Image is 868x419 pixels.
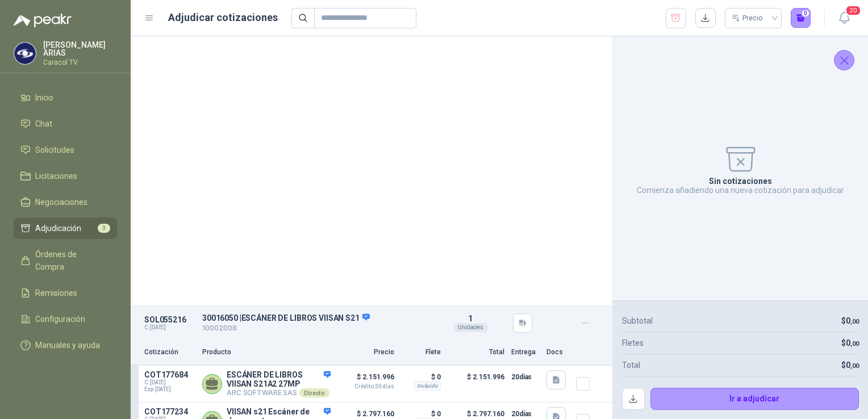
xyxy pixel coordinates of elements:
span: 3 [98,224,110,233]
p: 10002008 [202,323,435,334]
a: Adjudicación3 [14,217,117,239]
p: $ [841,337,859,349]
p: $ 0 [401,370,441,384]
a: Solicitudes [14,139,117,161]
p: Total [622,359,640,371]
a: Inicio [14,87,117,108]
p: Sin cotizaciones [709,177,772,186]
a: Negociaciones [14,191,117,213]
button: Ir a adjudicar [650,388,859,410]
p: Precio [337,347,394,358]
p: Fletes [622,337,644,349]
span: 1 [468,314,473,323]
span: Órdenes de Compra [35,248,106,273]
img: Logo peakr [14,14,72,27]
p: SOL055216 [144,315,195,324]
p: $ 2.151.996 [448,370,504,397]
h1: Adjudicar cotizaciones [168,10,278,26]
div: Directo [299,388,329,397]
p: COT177684 [144,370,195,379]
span: Configuración [35,313,85,325]
span: Crédito 30 días [337,384,394,389]
p: Entrega [511,347,540,358]
span: Inicio [35,91,53,104]
p: Producto [202,347,331,358]
span: Negociaciones [35,196,87,208]
p: ESCÁNER DE LIBROS VIISAN S21A2 27MP [227,370,331,388]
a: Remisiones [14,282,117,304]
a: Chat [14,113,117,135]
span: Exp: [DATE] [144,386,195,393]
p: Comienza añadiendo una nueva cotización para adjudicar [637,186,844,195]
span: C: [DATE] [144,379,195,386]
p: 20 días [511,370,540,384]
a: Configuración [14,308,117,330]
p: $ [841,315,859,327]
span: Licitaciones [35,170,77,182]
span: ,00 [850,362,859,370]
p: Subtotal [622,315,653,327]
button: Cerrar [834,50,854,70]
span: 0 [846,338,859,347]
span: Manuales y ayuda [35,339,100,351]
p: Caracol TV [43,59,117,66]
p: [PERSON_NAME] ARIAS [43,41,117,57]
a: Manuales y ayuda [14,334,117,356]
span: 0 [846,316,859,325]
span: 20 [845,5,861,16]
p: $ 2.151.996 [337,370,394,389]
img: Company Logo [14,43,36,64]
p: C: [DATE] [144,324,195,331]
span: Adjudicación [35,222,81,234]
span: ,00 [850,318,859,325]
span: 0 [846,361,859,370]
p: 30016050 | ESCÁNER DE LIBROS VIISAN S21 [202,313,435,323]
span: Solicitudes [35,144,74,156]
button: 0 [791,8,811,28]
p: Flete [401,347,441,358]
span: Remisiones [35,287,77,299]
span: ,00 [850,340,859,347]
p: Total [448,347,504,358]
p: ARC SOFTWARE SAS [227,388,331,397]
div: Incluido [414,382,441,391]
p: Cotización [144,347,195,358]
span: Chat [35,118,52,130]
p: COT177234 [144,407,195,416]
button: 20 [834,8,854,28]
a: Órdenes de Compra [14,244,117,278]
div: Unidades [453,323,488,332]
p: $ [841,359,859,371]
div: Precio [732,10,765,27]
p: Docs [546,347,569,358]
a: Licitaciones [14,165,117,187]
